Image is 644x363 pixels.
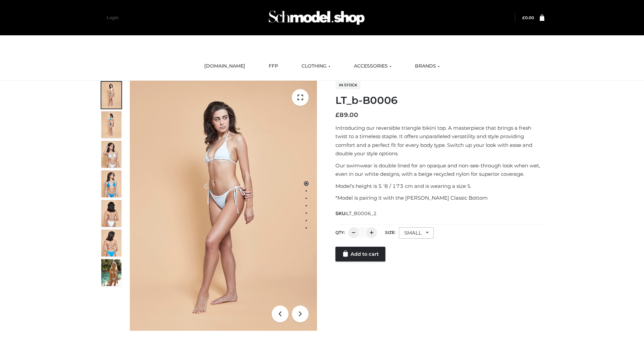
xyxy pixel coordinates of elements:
[101,170,121,197] img: ArielClassicBikiniTop_CloudNine_AzureSky_OW114ECO_4-scaled.jpg
[335,94,544,107] h1: LT_b-B0006
[101,200,121,227] img: ArielClassicBikiniTop_CloudNine_AzureSky_OW114ECO_7-scaled.jpg
[335,247,385,261] a: Add to cart
[335,111,339,119] span: £
[335,111,358,119] bdi: 89.00
[199,59,250,74] a: [DOMAIN_NAME]
[266,4,367,31] img: Schmodel Admin 964
[349,59,396,74] a: ACCESSORIES
[101,111,121,138] img: ArielClassicBikiniTop_CloudNine_AzureSky_OW114ECO_2-scaled.jpg
[522,15,534,20] a: £0.00
[335,124,544,158] p: Introducing our reversible triangle bikini top. A masterpiece that brings a fresh twist to a time...
[410,59,445,74] a: BRANDS
[101,82,121,109] img: ArielClassicBikiniTop_CloudNine_AzureSky_OW114ECO_1-scaled.jpg
[346,210,377,216] span: LT_B0006_2
[264,59,283,74] a: FFP
[130,81,317,331] img: LT_b-B0006
[335,161,544,178] p: Our swimwear is double lined for an opaque and non-see-through look when wet, even in our white d...
[399,227,434,239] div: SMALL
[101,230,121,256] img: ArielClassicBikiniTop_CloudNine_AzureSky_OW114ECO_8-scaled.jpg
[101,141,121,168] img: ArielClassicBikiniTop_CloudNine_AzureSky_OW114ECO_3-scaled.jpg
[107,15,118,20] a: Login
[335,209,377,217] span: SKU:
[385,230,395,235] label: Size:
[522,15,534,20] bdi: 0.00
[101,259,121,286] img: Arieltop_CloudNine_AzureSky2.jpg
[335,194,544,202] p: *Model is pairing it with the [PERSON_NAME] Classic Bottom
[522,15,525,20] span: £
[335,230,345,235] label: QTY:
[297,59,335,74] a: CLOTHING
[335,81,361,89] span: In stock
[335,182,544,191] p: Model’s height is 5 ‘8 / 173 cm and is wearing a size S.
